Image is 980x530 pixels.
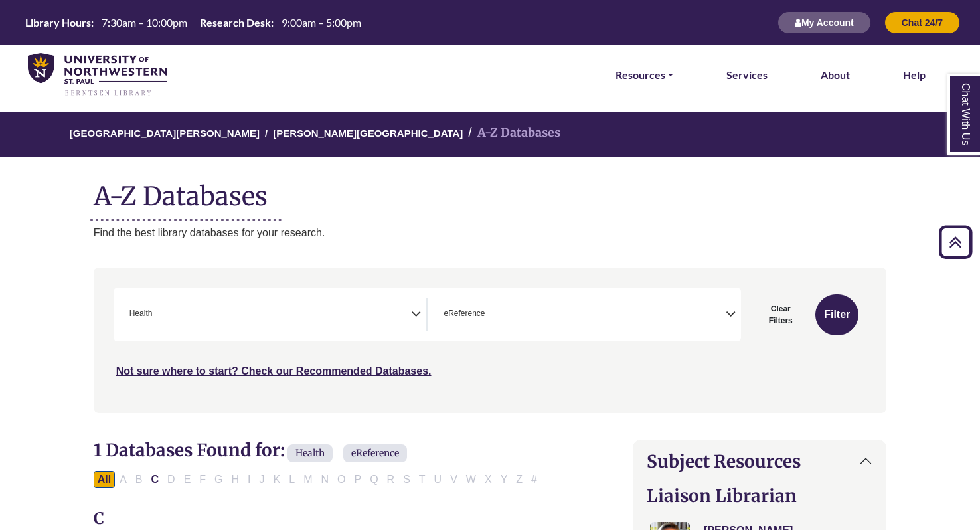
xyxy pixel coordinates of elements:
a: Chat 24/7 [884,17,960,28]
span: 7:30am – 10:00pm [102,16,187,29]
a: Help [903,66,926,84]
button: All [94,471,115,488]
a: About [821,66,850,84]
button: Clear Filters [749,294,812,335]
button: Filter Results C [147,471,163,488]
nav: breadcrumb [94,112,887,157]
span: 9:00am – 5:00pm [282,16,361,29]
th: Research Desk: [195,15,274,29]
a: Not sure where to start? Check our Recommended Databases. [116,365,432,377]
th: Library Hours: [20,15,94,29]
button: Chat 24/7 [884,11,960,34]
a: Hours Today [20,15,367,31]
a: Resources [615,66,673,84]
a: My Account [777,17,871,28]
img: library_home [28,53,167,97]
span: 1 Databases Found for: [94,439,285,461]
textarea: Search [488,310,494,321]
a: Back to Top [934,233,977,251]
textarea: Search [155,310,161,321]
p: Find the best library databases for your research. [94,224,887,242]
div: Alpha-list to filter by first letter of database name [94,473,542,484]
h3: C [94,509,617,529]
span: eReference [343,444,407,462]
li: Health [124,308,153,320]
a: [GEOGRAPHIC_DATA][PERSON_NAME] [70,126,260,139]
a: Services [726,66,768,84]
span: Health [287,444,333,462]
table: Hours Today [20,15,367,28]
button: Subject Resources [633,440,886,482]
h2: Liaison Librarian [647,486,872,506]
a: [PERSON_NAME][GEOGRAPHIC_DATA] [273,126,463,139]
button: My Account [777,11,871,34]
span: Health [129,308,153,320]
li: A-Z Databases [463,124,560,143]
h1: A-Z Databases [94,171,887,211]
nav: Search filters [94,268,887,412]
li: eReference [438,308,485,320]
button: Submit for Search Results [815,294,858,335]
span: eReference [444,308,485,320]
